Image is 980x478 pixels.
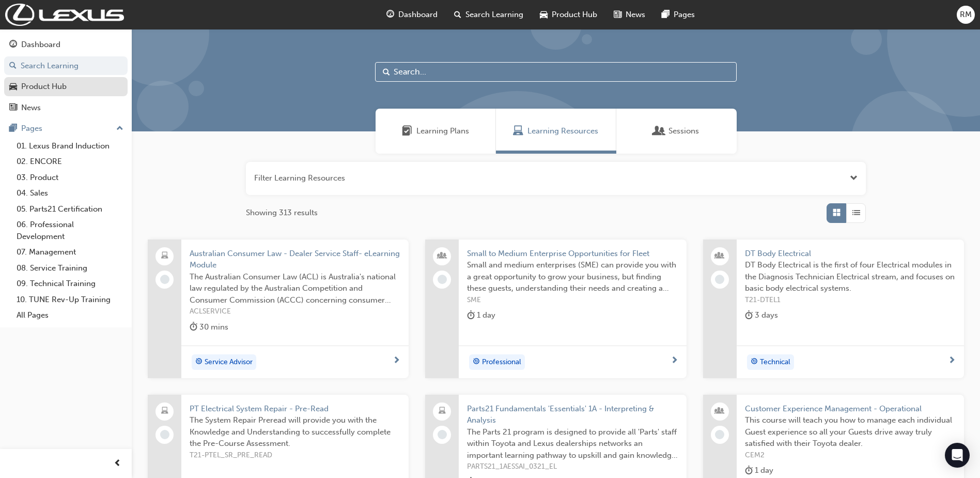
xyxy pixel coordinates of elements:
a: Australian Consumer Law - Dealer Service Staff- eLearning ModuleThe Australian Consumer Law (ACL)... [148,240,409,378]
span: duration-icon [745,309,753,322]
span: Product Hub [552,9,597,21]
span: target-icon [473,355,480,369]
button: Pages [4,119,128,138]
span: Technical [760,356,790,368]
span: DT Body Electrical is the first of four Electrical modules in the Diagnosis Technician Electrical... [745,259,956,294]
a: search-iconSearch Learning [446,4,532,25]
span: Learning Plans [416,125,469,137]
a: 05. Parts21 Certification [12,201,128,217]
a: Dashboard [4,35,128,54]
span: pages-icon [9,124,17,133]
span: learningRecordVerb_NONE-icon [715,275,724,284]
div: 1 day [745,464,773,477]
span: prev-icon [114,457,121,470]
span: Search Learning [465,9,523,21]
a: All Pages [12,307,128,323]
span: car-icon [9,82,17,92]
span: up-icon [116,122,123,136]
a: Small to Medium Enterprise Opportunities for FleetSmall and medium enterprises (SME) can provide ... [425,240,686,378]
div: Open Intercom Messenger [945,443,970,468]
a: 09. Technical Training [12,276,128,292]
span: The System Repair Preread will provide you with the Knowledge and Understanding to successfully c... [190,414,400,450]
span: learningRecordVerb_NONE-icon [715,430,724,439]
span: learningRecordVerb_NONE-icon [160,430,169,439]
span: Pages [674,9,695,21]
button: DashboardSearch LearningProduct HubNews [4,33,128,119]
span: Parts21 Fundamentals 'Essentials' 1A - Interpreting & Analysis [467,403,678,426]
span: target-icon [195,355,203,369]
a: guage-iconDashboard [378,4,446,25]
span: next-icon [671,356,678,366]
a: Product Hub [4,77,128,96]
div: 30 mins [190,321,228,334]
span: RM [960,9,972,21]
span: next-icon [948,356,956,366]
div: 1 day [467,309,495,322]
a: 08. Service Training [12,260,128,276]
span: next-icon [393,356,400,366]
span: target-icon [751,355,758,369]
span: PT Electrical System Repair - Pre-Read [190,403,400,415]
span: DT Body Electrical [745,248,956,260]
span: Dashboard [398,9,438,21]
a: 04. Sales [12,185,128,201]
span: Grid [833,207,841,219]
span: pages-icon [662,8,670,21]
img: Trak [5,4,124,26]
a: car-iconProduct Hub [532,4,605,25]
span: SME [467,294,678,306]
span: search-icon [454,8,461,21]
span: Showing 313 results [246,207,318,219]
span: Learning Resources [513,125,523,137]
span: laptop-icon [439,405,446,418]
span: people-icon [716,249,723,263]
div: Dashboard [21,39,60,51]
span: laptop-icon [161,249,168,263]
span: search-icon [9,62,17,71]
a: 03. Product [12,170,128,186]
a: News [4,98,128,117]
span: Service Advisor [205,356,253,368]
span: News [626,9,645,21]
a: 10. TUNE Rev-Up Training [12,292,128,308]
button: Open the filter [850,172,858,184]
span: car-icon [540,8,548,21]
span: ACLSERVICE [190,306,400,318]
input: Search... [375,62,737,82]
span: Small and medium enterprises (SME) can provide you with a great opportunity to grow your business... [467,259,678,294]
span: PARTS21_1AESSAI_0321_EL [467,461,678,473]
a: 02. ENCORE [12,154,128,170]
span: The Australian Consumer Law (ACL) is Australia's national law regulated by the Australian Competi... [190,271,400,306]
a: SessionsSessions [616,109,737,154]
span: T21-PTEL_SR_PRE_READ [190,450,400,461]
span: Sessions [654,125,664,137]
a: Search Learning [4,56,128,76]
span: CEM2 [745,450,956,461]
span: T21-DTEL1 [745,294,956,306]
span: duration-icon [745,464,753,477]
a: 07. Management [12,244,128,260]
span: guage-icon [386,8,394,21]
a: Learning ResourcesLearning Resources [496,109,616,154]
span: Australian Consumer Law - Dealer Service Staff- eLearning Module [190,248,400,271]
span: Small to Medium Enterprise Opportunities for Fleet [467,248,678,260]
span: Professional [482,356,521,368]
span: learningRecordVerb_NONE-icon [438,430,447,439]
span: learningRecordVerb_NONE-icon [438,275,447,284]
a: DT Body ElectricalDT Body Electrical is the first of four Electrical modules in the Diagnosis Tec... [703,240,964,378]
span: This course will teach you how to manage each individual Guest experience so all your Guests driv... [745,414,956,450]
span: The Parts 21 program is designed to provide all 'Parts' staff within Toyota and Lexus dealerships... [467,426,678,461]
span: news-icon [9,103,17,113]
a: pages-iconPages [654,4,703,25]
span: Search [383,66,390,78]
span: laptop-icon [161,405,168,418]
span: news-icon [614,8,621,21]
span: Learning Resources [527,125,598,137]
div: 3 days [745,309,778,322]
span: duration-icon [190,321,197,334]
a: news-iconNews [605,4,654,25]
a: 06. Professional Development [12,217,128,244]
div: News [21,102,41,114]
div: Product Hub [21,81,67,93]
